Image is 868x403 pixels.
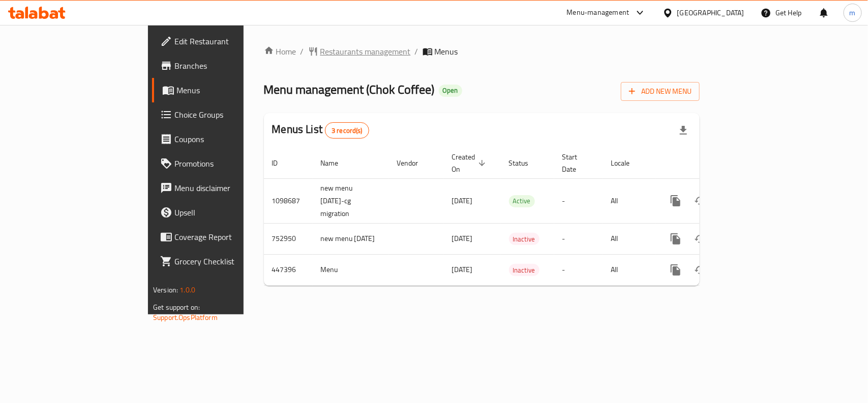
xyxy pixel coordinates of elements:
[174,109,285,121] span: Choice Groups
[152,249,293,274] a: Grocery Checklist
[174,157,285,170] span: Promotions
[621,82,700,101] button: Add New Menu
[325,122,369,139] div: Total records count
[152,225,293,249] a: Coverage Report
[153,283,178,297] span: Version:
[174,133,285,145] span: Coupons
[272,122,369,139] h2: Menus List
[688,189,712,213] button: Change Status
[452,194,473,207] span: [DATE]
[603,254,655,285] td: All
[611,157,643,169] span: Locale
[688,258,712,282] button: Change Status
[850,7,856,18] span: m
[509,264,540,276] span: Inactive
[174,231,285,243] span: Coverage Report
[688,227,712,251] button: Change Status
[152,78,293,102] a: Menus
[664,258,688,282] button: more
[174,60,285,72] span: Branches
[554,254,603,285] td: -
[603,223,655,254] td: All
[664,189,688,213] button: more
[176,84,285,96] span: Menus
[152,29,293,53] a: Edit Restaurant
[325,126,369,136] span: 3 record(s)
[174,206,285,219] span: Upsell
[509,195,535,207] span: Active
[655,148,769,179] th: Actions
[313,223,389,254] td: new menu [DATE]
[439,86,462,95] span: Open
[671,118,696,143] div: Export file
[554,223,603,254] td: -
[603,178,655,223] td: All
[320,45,411,58] span: Restaurants management
[567,7,630,19] div: Menu-management
[677,7,744,18] div: [GEOGRAPHIC_DATA]
[452,263,473,276] span: [DATE]
[397,157,432,169] span: Vendor
[439,85,462,97] div: Open
[152,53,293,78] a: Branches
[174,35,285,47] span: Edit Restaurant
[174,182,285,194] span: Menu disclaimer
[152,176,293,200] a: Menu disclaimer
[272,157,291,169] span: ID
[629,85,692,98] span: Add New Menu
[562,151,591,175] span: Start Date
[664,227,688,251] button: more
[321,157,352,169] span: Name
[452,232,473,245] span: [DATE]
[264,78,435,101] span: Menu management ( Chok Coffee )
[179,283,195,297] span: 1.0.0
[152,102,293,127] a: Choice Groups
[313,178,389,223] td: new menu [DATE]-cg migration
[174,255,285,267] span: Grocery Checklist
[264,148,769,286] table: enhanced table
[509,233,540,245] div: Inactive
[313,254,389,285] td: Menu
[509,195,535,207] div: Active
[308,45,411,58] a: Restaurants management
[509,157,542,169] span: Status
[509,233,540,245] span: Inactive
[435,45,458,58] span: Menus
[301,45,304,58] li: /
[152,200,293,225] a: Upsell
[415,45,418,58] li: /
[152,127,293,151] a: Coupons
[554,178,603,223] td: -
[152,151,293,176] a: Promotions
[153,311,218,324] a: Support.OpsPlatform
[452,151,489,175] span: Created On
[264,45,700,58] nav: breadcrumb
[153,301,200,314] span: Get support on:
